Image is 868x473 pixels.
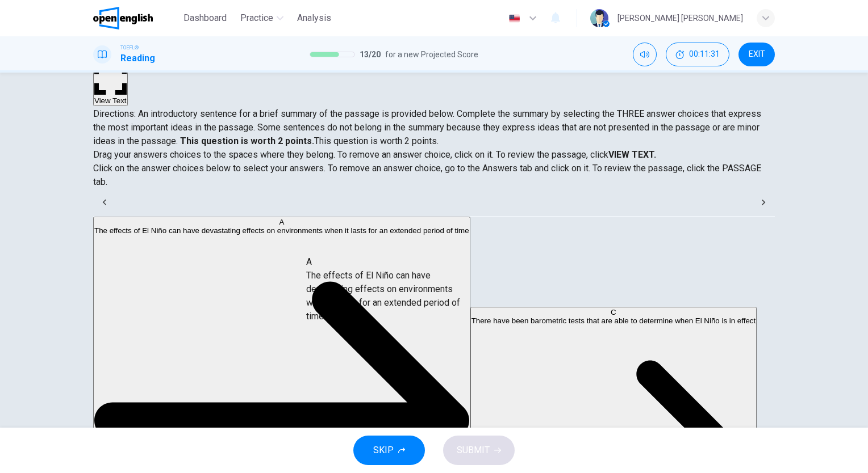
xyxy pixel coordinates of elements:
[93,61,128,106] button: View Text
[590,9,608,27] img: Profile picture
[373,442,394,458] span: SKIP
[236,8,288,28] button: Practice
[689,50,720,59] span: 00:11:31
[353,436,425,465] button: SKIP
[738,43,775,66] button: EXIT
[183,11,227,25] span: Dashboard
[240,11,273,25] span: Practice
[385,48,478,61] span: for a new Projected Score
[666,43,729,66] div: Hide
[507,14,521,23] img: en
[120,44,139,52] span: TOEFL®
[297,11,331,25] span: Analysis
[471,308,756,316] div: C
[93,7,153,29] img: OpenEnglish logo
[314,136,439,146] span: This question is worth 2 points.
[94,226,469,235] span: The effects of El Niño can have devastating effects on environments when it lasts for an extended...
[749,50,765,59] span: EXIT
[93,7,179,29] a: OpenEnglish logo
[633,43,657,66] div: Mute
[178,136,314,146] strong: This question is worth 2 points.
[617,11,743,25] div: [PERSON_NAME] [PERSON_NAME]
[360,48,381,61] span: 13 / 20
[93,162,775,189] p: Click on the answer choices below to select your answers. To remove an answer choice, go to the A...
[93,148,775,162] p: Drag your answers choices to the spaces where they belong. To remove an answer choice, click on i...
[93,108,761,146] span: Directions: An introductory sentence for a brief summary of the passage is provided below. Comple...
[179,8,231,28] button: Dashboard
[471,316,756,325] span: There have been barometric tests that are able to determine when El Niño is in effect
[116,189,752,216] div: Choose test type tabs
[293,8,336,28] button: Analysis
[94,218,469,226] div: A
[608,149,656,160] strong: VIEW TEXT.
[666,43,729,66] button: 00:11:31
[120,52,155,65] h1: Reading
